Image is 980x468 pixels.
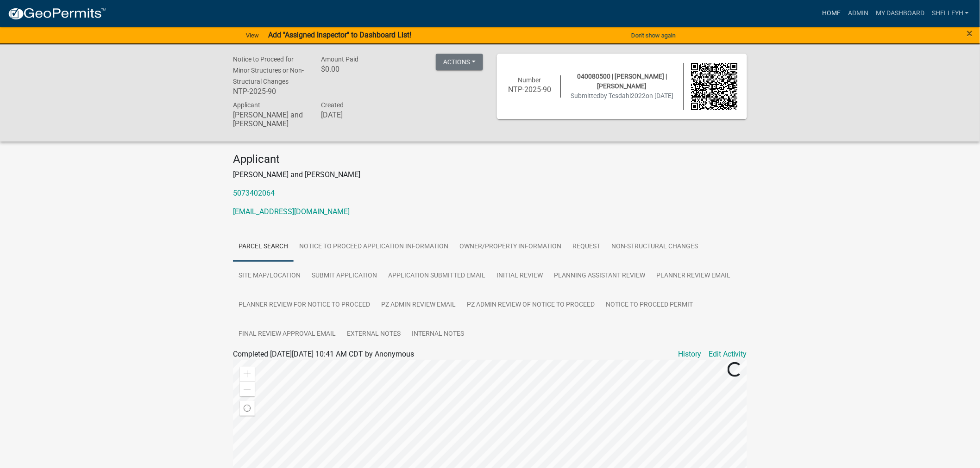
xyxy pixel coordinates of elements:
h6: NTP-2025-90 [506,85,553,94]
a: External Notes [341,320,406,349]
a: Owner/Property Information [454,232,567,262]
h6: $0.00 [321,65,395,74]
a: Admin [844,5,872,22]
a: My Dashboard [872,5,928,22]
span: Applicant [233,101,260,109]
a: Edit Activity [709,349,747,360]
a: Notice to Proceed Application Information [294,232,454,262]
button: Actions [436,54,483,70]
span: by Tesdahl2022 [600,92,646,99]
a: Planner Review for Notice to Proceed [233,290,376,320]
a: Non-Structural Changes [606,232,704,262]
a: Application Submitted Email [383,261,491,291]
span: Amount Paid [321,55,358,63]
div: Zoom in [240,367,255,382]
a: Request [567,232,606,262]
span: Number [518,76,541,84]
div: Zoom out [240,382,255,396]
a: Parcel search [233,232,294,262]
span: Created [321,101,344,109]
a: Notice to Proceed Permit [600,290,698,320]
h6: [PERSON_NAME] and [PERSON_NAME] [233,111,307,128]
a: PZ Admin Review of Notice to Proceed [461,290,600,320]
a: View [242,28,263,43]
h4: Applicant [233,153,747,166]
a: Site Map/Location [233,261,306,291]
a: PZ Admin Review Email [376,290,461,320]
span: 040080500 | [PERSON_NAME] | [PERSON_NAME] [577,73,667,90]
a: Planning Assistant Review [548,261,651,291]
div: Find my location [240,401,255,416]
span: Notice to Proceed for Minor Structures or Non-Structural Changes [233,55,304,85]
a: Final Review Approval Email [233,320,341,349]
a: Planner Review Email [651,261,736,291]
button: Close [967,28,973,39]
strong: Add "Assigned Inspector" to Dashboard List! [268,31,411,39]
a: Initial Review [491,261,548,291]
a: Submit Application [306,261,383,291]
span: × [967,27,973,40]
a: History [678,349,701,360]
a: shelleyh [928,5,973,22]
button: Don't show again [628,28,679,43]
a: 5073402064 [233,189,275,197]
span: Completed [DATE][DATE] 10:41 AM CDT by Anonymous [233,350,414,358]
span: Submitted on [DATE] [571,92,673,99]
a: Home [818,5,844,22]
h6: [DATE] [321,111,395,119]
a: Internal Notes [406,320,470,349]
a: [EMAIL_ADDRESS][DOMAIN_NAME] [233,207,350,216]
h6: NTP-2025-90 [233,87,307,96]
p: [PERSON_NAME] and [PERSON_NAME] [233,169,747,180]
img: QR code [691,63,738,110]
